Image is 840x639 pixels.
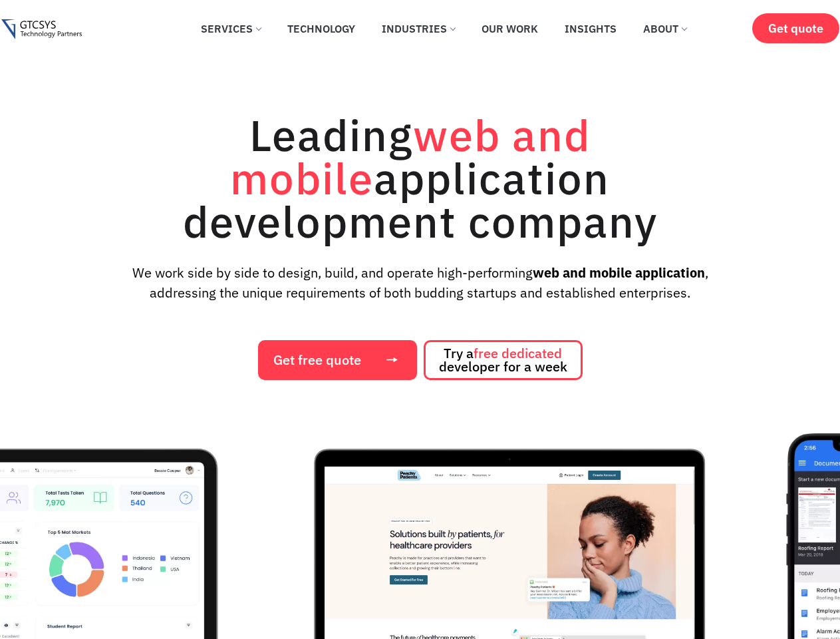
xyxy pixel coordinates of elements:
a: Insights [555,14,627,43]
a: Services [191,14,271,43]
span: Get free quote [273,353,361,367]
h1: Leading application development company [121,113,720,243]
a: Try afree dedicated developer for a week [424,340,583,380]
strong: web and mobile application [533,264,705,282]
a: Our Work [472,14,548,43]
p: We work side by side to design, build, and operate high-performing , addressing the unique requir... [111,263,730,303]
a: Industries [372,14,465,43]
span: web and mobile [230,106,591,206]
span: Get quote [768,21,823,35]
a: Get quote [752,13,839,43]
a: About [633,14,696,43]
span: Try a developer for a week [439,347,567,373]
a: Get free quote [258,340,417,380]
a: Technology [277,14,365,43]
span: free dedicated [474,344,562,362]
img: Gtcsys logo [1,19,82,40]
